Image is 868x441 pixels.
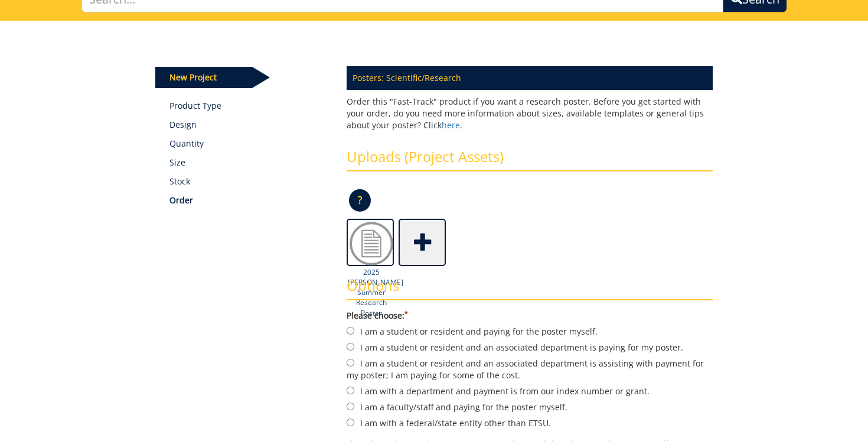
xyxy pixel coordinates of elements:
[348,220,395,267] img: Doc2.png
[347,310,713,322] label: Please choose:
[347,149,713,171] h3: Uploads (Project Assets)
[347,419,354,426] input: I am with a federal/state entity other than ETSU.
[347,403,354,410] input: I am a faculty/staff and paying for the poster myself.
[169,194,329,206] p: Order
[347,66,713,90] p: Posters: Scientific/Research
[347,343,354,351] input: I am a student or resident and an associated department is paying for my poster.
[347,278,713,300] h3: Options
[155,67,252,88] p: New Project
[169,100,329,112] a: Product Type
[169,157,329,168] p: Size
[169,138,329,150] p: Quantity
[347,356,713,381] label: I am a student or resident and an associated department is assisting with payment for my poster; ...
[347,400,713,413] label: I am a faculty/staff and paying for the poster myself.
[347,416,713,429] label: I am with a federal/state entity other than ETSU.
[347,384,713,397] label: I am with a department and payment is from our index number or grant.
[347,96,713,131] p: Order this "Fast-Track" product if you want a research poster. Before you get started with your o...
[347,387,354,394] input: I am with a department and payment is from our index number or grant.
[347,341,713,354] label: I am a student or resident and an associated department is paying for my poster.
[169,176,329,187] p: Stock
[347,327,354,335] input: I am a student or resident and paying for the poster myself.
[347,359,354,367] input: I am a student or resident and an associated department is assisting with payment for my poster; ...
[349,189,371,212] p: ?
[442,119,460,131] a: here
[169,119,329,131] p: Design
[347,325,713,338] label: I am a student or resident and paying for the poster myself.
